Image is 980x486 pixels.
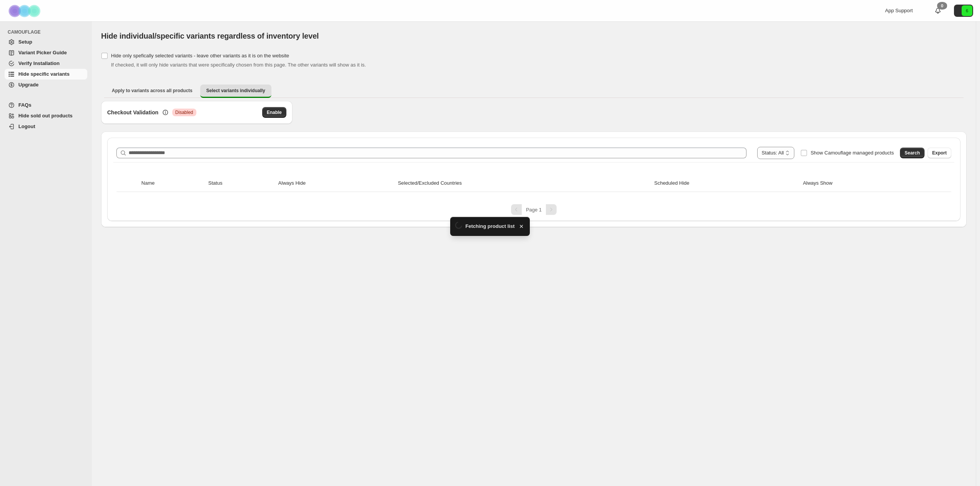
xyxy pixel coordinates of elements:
[5,80,87,90] a: Upgrade
[107,109,158,116] h3: Checkout Validation
[5,58,87,69] a: Verify Installation
[18,39,32,45] span: Setup
[206,175,276,192] th: Status
[18,113,73,119] span: Hide sold out products
[18,82,39,88] span: Upgrade
[18,102,31,108] span: FAQs
[962,5,972,16] span: Avatar with initials 6
[139,175,206,192] th: Name
[932,150,947,156] span: Export
[112,88,193,94] span: Apply to variants across all products
[934,7,942,15] a: 0
[206,88,265,94] span: Select variants individually
[800,175,928,192] th: Always Show
[465,223,515,230] span: Fetching product list
[937,2,947,10] div: 0
[262,107,286,118] button: Enable
[18,60,60,66] span: Verify Installation
[8,29,88,35] span: CAMOUFLAGE
[111,53,289,59] span: Hide only spefically selected variants - leave other variants as it is on the website
[113,204,954,215] nav: Pagination
[966,8,968,13] text: 6
[111,62,366,68] span: If checked, it will only hide variants that were specifically chosen from this page. The other va...
[101,32,319,40] span: Hide individual/specific variants regardless of inventory level
[18,71,70,77] span: Hide specific variants
[5,111,87,121] a: Hide sold out products
[5,69,87,80] a: Hide specific variants
[900,148,924,158] button: Search
[5,47,87,58] a: Variant Picker Guide
[5,121,87,132] a: Logout
[652,175,800,192] th: Scheduled Hide
[106,85,199,97] button: Apply to variants across all products
[200,85,271,98] button: Select variants individually
[5,100,87,111] a: FAQs
[905,150,920,156] span: Search
[810,150,894,156] span: Show Camouflage managed products
[885,8,913,13] span: App Support
[18,124,35,129] span: Logout
[395,175,652,192] th: Selected/Excluded Countries
[18,50,67,55] span: Variant Picker Guide
[526,207,542,213] span: Page 1
[175,109,193,115] span: Disabled
[6,0,44,21] img: Camouflage
[267,109,282,115] span: Enable
[954,5,973,17] button: Avatar with initials 6
[101,101,967,227] div: Select variants individually
[928,148,951,158] button: Export
[276,175,396,192] th: Always Hide
[5,37,87,47] a: Setup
